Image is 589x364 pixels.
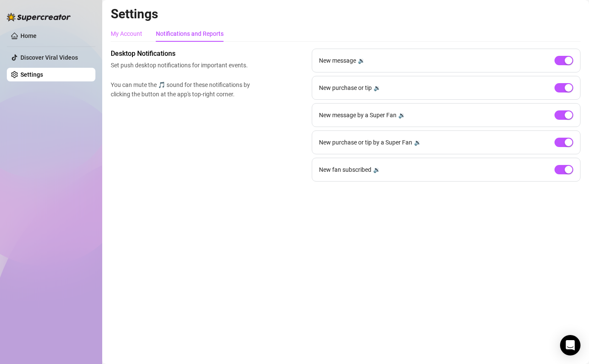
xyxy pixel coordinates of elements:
span: New message by a Super Fan [319,110,396,120]
span: New message [319,56,356,65]
span: You can mute the 🎵 sound for these notifications by clicking the button at the app's top-right co... [111,80,254,99]
div: 🔉 [414,138,421,147]
img: logo-BBDzfeDw.svg [7,13,71,21]
span: New purchase or tip [319,83,372,92]
span: Desktop Notifications [111,49,254,59]
a: Settings [20,71,43,78]
a: Home [20,32,37,39]
a: Discover Viral Videos [20,54,78,61]
div: My Account [111,29,142,38]
div: 🔉 [398,110,405,120]
div: 🔉 [374,83,381,92]
span: Set push desktop notifications for important events. [111,61,254,70]
div: Notifications and Reports [156,29,224,38]
span: New purchase or tip by a Super Fan [319,138,412,147]
div: Open Intercom Messenger [560,335,580,355]
div: 🔉 [358,56,365,65]
h2: Settings [111,6,580,22]
div: 🔉 [373,165,380,174]
span: New fan subscribed [319,165,371,174]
